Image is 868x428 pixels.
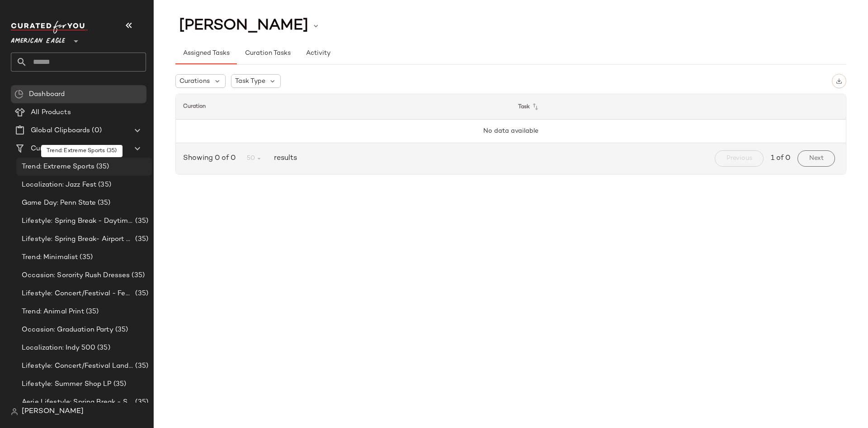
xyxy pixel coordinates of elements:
span: American Eagle [11,31,65,47]
span: (35) [94,162,109,172]
button: Next [797,150,835,167]
span: (35) [112,379,127,390]
span: (35) [130,270,145,281]
th: Task [511,94,846,120]
span: (35) [78,252,93,263]
span: (34) [63,144,79,154]
span: (35) [84,307,99,317]
td: No data available [176,120,846,143]
span: (35) [133,361,148,371]
span: Localization: Indy 500 [22,343,95,353]
span: 1 of 0 [771,153,790,164]
span: Occasion: Graduation Party [22,325,113,335]
img: cfy_white_logo.C9jOOHJF.svg [11,21,88,34]
span: (35) [133,397,148,408]
img: svg%3e [836,78,842,84]
span: (35) [96,198,111,208]
span: Trend: Extreme Sports [22,162,94,172]
span: All Products [31,107,71,118]
span: Curation Tasks [244,50,290,57]
span: Dashboard [29,89,65,100]
span: Activity [306,50,330,57]
span: (35) [133,289,148,299]
span: Lifestyle: Spring Break - Daytime Casual [22,216,133,226]
span: Assigned Tasks [183,50,230,57]
span: Curations [31,144,63,154]
span: (35) [133,234,148,245]
span: Localization: Jazz Fest [22,180,96,190]
span: Aerie Lifestyle: Spring Break - Sporty [22,397,133,408]
span: (35) [113,325,128,335]
span: Lifestyle: Concert/Festival Landing Page [22,361,133,371]
th: Curation [176,94,511,120]
span: Lifestyle: Summer Shop LP [22,379,112,390]
span: Lifestyle: Concert/Festival - Femme [22,289,133,299]
span: Showing 0 of 0 [183,153,239,164]
span: (0) [90,125,101,136]
span: (35) [133,216,148,226]
span: (35) [95,343,110,353]
span: Curations [179,77,210,86]
span: Game Day: Penn State [22,198,96,208]
span: results [270,153,297,164]
span: Occasion: Sorority Rush Dresses [22,270,130,281]
img: svg%3e [14,90,24,99]
span: Next [809,155,824,162]
span: Trend: Animal Print [22,307,84,317]
span: (35) [96,180,111,190]
span: Trend: Minimalist [22,252,78,263]
img: svg%3e [11,408,18,415]
span: Global Clipboards [31,125,90,136]
span: [PERSON_NAME] [22,406,84,417]
span: [PERSON_NAME] [179,17,308,34]
span: Task Type [235,77,265,86]
span: Lifestyle: Spring Break- Airport Style [22,234,133,245]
